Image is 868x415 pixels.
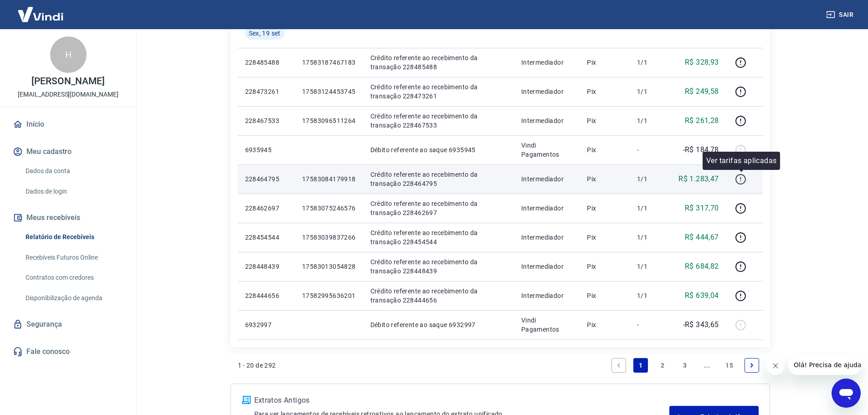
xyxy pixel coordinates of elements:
p: 1 - 20 de 292 [238,361,276,370]
iframe: Mensagem da empresa [788,355,861,375]
iframe: Fechar mensagem [766,357,785,375]
p: Pix [587,87,622,96]
p: Crédito referente ao recebimento da transação 228444656 [370,287,507,305]
a: Page 3 [678,358,692,373]
p: Pix [587,204,622,213]
iframe: Botão para abrir a janela de mensagens [832,379,861,408]
p: Pix [587,58,622,67]
a: Page 1 is your current page [633,358,648,373]
p: 228464795 [245,174,288,184]
p: Extratos Antigos [254,395,670,406]
p: 228454544 [245,233,288,242]
p: Débito referente ao saque 6935945 [370,145,507,154]
p: Crédito referente ao recebimento da transação 228485488 [370,53,507,72]
p: 1/1 [637,174,664,184]
a: Contratos com credores [22,268,125,287]
p: 17583187467183 [302,58,356,67]
a: Fale conosco [11,342,125,362]
p: Pix [587,320,622,329]
button: Meus recebíveis [11,208,125,228]
img: Vindi [11,0,70,28]
p: -R$ 184,78 [683,144,719,155]
p: - [637,145,664,154]
a: Next page [745,358,759,373]
span: Sex, 19 set [249,29,281,38]
a: Page 15 [722,358,737,373]
p: R$ 328,93 [685,57,719,68]
p: 228444656 [245,291,288,300]
button: Meu cadastro [11,142,125,162]
p: Vindi Pagamentos [521,141,573,159]
p: 17583096511264 [302,116,356,125]
p: Intermediador [521,233,573,242]
p: 17583124453745 [302,87,356,96]
p: 1/1 [637,204,664,213]
p: 1/1 [637,291,664,300]
a: Recebíveis Futuros Online [22,248,125,267]
p: 1/1 [637,233,664,242]
p: 17583039837266 [302,233,356,242]
p: 17582995636201 [302,291,356,300]
a: Dados da conta [22,162,125,180]
a: Jump forward [700,358,714,373]
p: R$ 1.283,47 [678,174,719,184]
p: Vindi Pagamentos [521,316,573,334]
p: 17583075246576 [302,204,356,213]
p: Ver tarifas aplicadas [706,155,776,166]
p: Intermediador [521,262,573,271]
p: 1/1 [637,87,664,96]
p: Crédito referente ao recebimento da transação 228448439 [370,257,507,276]
p: 228473261 [245,87,288,96]
a: Dados de login [22,182,125,201]
img: ícone [242,396,251,404]
a: Segurança [11,314,125,334]
p: 1/1 [637,58,664,67]
p: - [637,320,664,329]
a: Disponibilização de agenda [22,289,125,307]
p: Débito referente ao saque 6932997 [370,320,507,329]
p: Crédito referente ao recebimento da transação 228464795 [370,170,507,188]
p: 6935945 [245,145,288,154]
a: Início [11,114,125,134]
p: Pix [587,174,622,184]
p: 17583013054828 [302,262,356,271]
p: 228448439 [245,262,288,271]
p: Crédito referente ao recebimento da transação 228473261 [370,82,507,101]
span: Olá! Precisa de ajuda? [5,6,77,14]
p: -R$ 343,65 [683,319,719,330]
p: 228467533 [245,116,288,125]
p: 6932997 [245,320,288,329]
p: 17583084179918 [302,174,356,184]
p: 1/1 [637,262,664,271]
p: 1/1 [637,116,664,125]
p: R$ 249,58 [685,86,719,97]
p: [PERSON_NAME] [31,77,104,86]
p: R$ 261,28 [685,115,719,126]
p: Pix [587,233,622,242]
p: Intermediador [521,291,573,300]
p: R$ 639,04 [685,290,719,301]
p: Intermediador [521,204,573,213]
a: Relatório de Recebíveis [22,228,125,246]
p: Pix [587,291,622,300]
p: R$ 444,67 [685,232,719,243]
p: 228485488 [245,58,288,67]
p: Crédito referente ao recebimento da transação 228462697 [370,199,507,217]
p: Intermediador [521,116,573,125]
p: Intermediador [521,174,573,184]
p: Crédito referente ao recebimento da transação 228467533 [370,112,507,130]
p: Crédito referente ao recebimento da transação 228454544 [370,228,507,246]
p: Intermediador [521,87,573,96]
ul: Pagination [608,354,763,376]
p: Pix [587,262,622,271]
p: Pix [587,116,622,125]
a: Previous page [611,358,626,373]
p: Intermediador [521,58,573,67]
button: Sair [824,6,857,23]
p: 228462697 [245,204,288,213]
a: Page 2 [656,358,670,373]
p: R$ 317,70 [685,203,719,214]
p: R$ 684,82 [685,261,719,272]
div: H [50,36,87,73]
p: [EMAIL_ADDRESS][DOMAIN_NAME] [18,90,118,99]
